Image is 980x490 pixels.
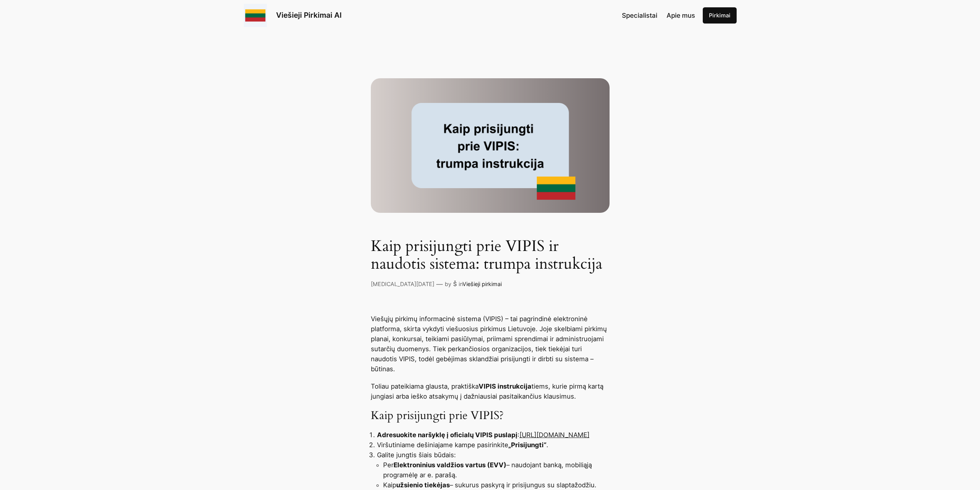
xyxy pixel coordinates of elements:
p: by [445,280,451,288]
strong: „Prisijungti“ [508,441,546,449]
a: Specialistai [622,10,657,20]
h1: Kaip prisijungti prie VIPIS ir naudotis sistema: trumpa instrukcija [371,237,610,273]
strong: Adresuokite naršyklę į oficialų VIPIS puslapį [377,431,518,439]
span: in [459,281,462,287]
li: Kaip – sukurus paskyrą ir prisijungus su slaptažodžiu. [383,480,610,490]
span: Apie mus [667,12,695,19]
h3: Kaip prisijungti prie VIPIS? [371,409,610,423]
p: Viešųjų pirkimų informacinė sistema (VIPIS) – tai pagrindinė elektroninė platforma, skirta vykdyt... [371,314,610,374]
strong: Elektroninius valdžios vartus (EVV) [394,461,506,469]
a: Š [453,281,457,287]
li: Galite jungtis šiais būdais: [377,450,610,490]
a: Pirkimai [703,7,737,24]
span: Specialistai [622,12,657,19]
a: Viešieji pirkimai [462,281,502,287]
a: Apie mus [667,10,695,20]
p: — [436,279,443,289]
a: [MEDICAL_DATA][DATE] [371,281,434,287]
nav: Navigation [622,10,695,20]
strong: užsienio tiekėjas [396,481,450,489]
a: Viešieji Pirkimai AI [276,10,342,20]
a: [URL][DOMAIN_NAME] [519,431,590,439]
strong: VIPIS instrukcija [479,382,531,390]
p: Toliau pateikiama glausta, praktiška tiems, kurie pirmą kartą jungiasi arba ieško atsakymų į dažn... [371,381,610,401]
li: : [377,430,610,440]
li: Viršutiniame dešiniajame kampe pasirinkite . [377,440,610,450]
img: Viešieji pirkimai logo [244,4,267,27]
li: Per – naudojant banką, mobiliąją programėlę ar e. parašą. [383,460,610,480]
